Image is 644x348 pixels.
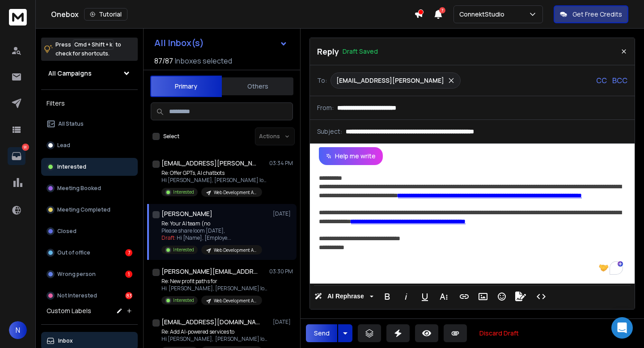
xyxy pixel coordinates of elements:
button: More Text [435,288,452,306]
p: Inbox [58,337,73,344]
span: 7 [439,7,445,13]
button: Underline (⌘U) [416,288,433,306]
p: Draft Saved [343,47,378,56]
button: Not Interested83 [41,287,138,305]
p: Interested [173,246,194,253]
p: [DATE] [273,318,293,326]
p: Lead [57,142,70,149]
label: Select [163,133,179,140]
div: Open Intercom Messenger [611,317,633,339]
p: Re: Offer GPTs, AI chatbots [161,170,269,177]
h3: Filters [41,97,138,110]
p: Hi [PERSON_NAME], [PERSON_NAME] looped me in [161,335,269,343]
button: Discard Draft [472,324,526,342]
p: Press to check for shortcuts. [55,40,121,58]
h1: [PERSON_NAME][EMAIL_ADDRESS][DOMAIN_NAME] [161,267,260,276]
button: Signature [512,288,529,306]
div: 83 [125,292,132,299]
p: Web Development Agency Last [214,247,257,254]
p: Not Interested [57,292,97,299]
span: Draft: [161,234,176,242]
button: Meeting Booked [41,179,138,197]
h1: [EMAIL_ADDRESS][DOMAIN_NAME] [161,318,260,327]
div: Onebox [51,8,414,21]
button: Insert Link (⌘K) [456,288,473,306]
p: Interested [57,163,86,170]
h3: Custom Labels [47,306,91,315]
h1: All Campaigns [48,69,92,78]
button: Tutorial [84,8,127,21]
button: Code View [533,288,550,306]
p: Web Development Agency Last [214,297,257,304]
button: All Inbox(s) [147,34,295,52]
div: 1 [125,271,132,278]
button: N [9,321,27,339]
p: 03:34 PM [269,160,293,167]
h3: Inboxes selected [175,55,232,66]
button: Interested [41,158,138,176]
p: Subject: [317,127,342,136]
a: 91 [8,147,25,165]
p: 03:30 PM [269,268,293,275]
p: Meeting Booked [57,185,101,192]
span: AI Rephrase [326,293,366,300]
span: 87 / 87 [154,55,173,66]
p: Out of office [57,249,90,256]
p: Re: New profit paths for [161,278,269,285]
p: From: [317,103,334,112]
h1: [EMAIL_ADDRESS][PERSON_NAME][DOMAIN_NAME] [161,159,260,168]
button: Out of office7 [41,244,138,262]
button: Insert Image (⌘P) [475,288,491,306]
h1: [PERSON_NAME] [161,209,212,218]
button: Get Free Credits [554,5,628,23]
p: Re: Add AI-powered services to [161,328,269,335]
button: Primary [150,76,222,97]
p: [DATE] [273,210,293,217]
button: All Status [41,115,138,133]
button: Closed [41,222,138,240]
p: Please share loom [DATE], [161,227,262,234]
p: BCC [612,75,627,86]
button: Lead [41,136,138,154]
p: ConnektStudio [459,10,508,19]
p: Web Development Agency Last [214,189,257,196]
p: Wrong person [57,271,96,278]
div: 7 [125,249,132,256]
p: To: [317,76,327,85]
button: Help me write [319,147,383,165]
span: Hi [Name], [Employe ... [177,234,231,242]
p: Interested [173,297,194,304]
p: Get Free Credits [572,10,622,19]
p: Hi [PERSON_NAME], [PERSON_NAME] looped me in here. [161,177,269,184]
button: AI Rephrase [313,288,375,306]
p: Closed [57,228,76,235]
h1: All Inbox(s) [154,38,204,47]
button: All Campaigns [41,64,138,82]
button: Emoticons [493,288,510,306]
button: Meeting Completed [41,201,138,219]
p: Reply [317,45,339,58]
button: Others [222,76,293,96]
p: 91 [22,144,29,151]
p: Meeting Completed [57,206,110,213]
p: [EMAIL_ADDRESS][PERSON_NAME] [336,76,444,85]
button: Italic (⌘I) [398,288,415,306]
p: CC [596,75,607,86]
span: Cmd + Shift + k [73,39,114,50]
button: Send [306,324,337,342]
button: Wrong person1 [41,265,138,283]
p: Hi [PERSON_NAME], [PERSON_NAME] looped me in here. [161,285,269,292]
div: To enrich screen reader interactions, please activate Accessibility in Grammarly extension settings [310,165,632,284]
p: Re: Your AI team (no [161,220,262,227]
p: All Status [58,120,84,127]
p: Interested [173,189,194,195]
